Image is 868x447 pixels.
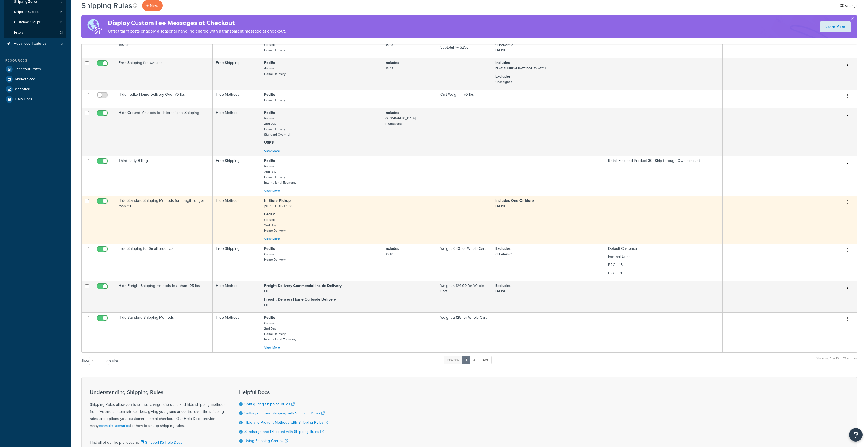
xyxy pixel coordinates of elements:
[264,345,280,350] a: View More
[264,289,269,294] small: LTL
[608,270,719,276] p: PRO - 20
[99,423,130,429] a: example scenarios
[495,66,546,71] small: FLAT SHIPPING RATE FOR SWATCH
[470,356,479,364] a: 2
[264,252,286,262] small: Ground Home Delivery
[4,17,66,27] a: Customer Groups 12
[4,64,66,74] a: Test Your Rates
[108,18,286,27] h4: Display Custom Fee Messages at Checkout
[495,198,534,203] strong: Includes One Or More
[495,74,511,79] strong: Excludes
[115,90,213,108] td: Hide FedEx Home Delivery Over 70 lbs
[264,198,291,203] strong: In-Store Pickup
[264,315,275,320] strong: FedEx
[495,60,510,66] strong: Includes
[495,79,513,84] small: Unassigned
[437,90,492,108] td: Cart Weight > 70 lbs
[213,196,261,244] td: Hide Methods
[264,66,286,76] small: Ground Home Delivery
[495,42,513,53] small: CLEARANCE FREIGHT
[213,90,261,108] td: Hide Methods
[385,60,399,66] strong: Includes
[385,66,393,71] small: US 48
[437,34,492,58] td: Cart Weight < 150 lbs
[440,45,489,50] p: Subtotal >= $250
[14,30,23,35] span: Filters
[81,0,132,11] h1: Shipping Rules
[264,110,275,116] strong: FedEx
[115,244,213,281] td: Free Shipping for Small products
[15,34,19,39] img: tab_domain_overview_orange.svg
[4,74,66,84] li: Marketplace
[264,302,269,307] small: LTL
[437,312,492,352] td: Weight ≥ 125 for Whole Cart
[239,389,328,395] h3: Helpful Docs
[213,34,261,58] td: Free Shipping
[213,244,261,281] td: Free Shipping
[244,420,328,425] a: Hide and Prevent Methods with Shipping Rules
[444,356,463,364] a: Previous
[15,87,30,92] span: Analytics
[264,217,286,233] small: Ground 2nd Day Home Delivery
[244,429,324,435] a: Surcharge and Discount with Shipping Rules
[108,27,286,35] p: Offset tariff costs or apply a seasonal handling charge with a transparent message at checkout.
[61,41,63,46] span: 3
[605,244,723,281] td: Default Customer
[816,355,857,367] div: Showing 1 to 10 of 13 entries
[495,204,508,209] small: FREIGHT
[385,110,399,116] strong: Includes
[60,10,63,14] span: 14
[478,356,492,364] a: Next
[385,42,393,47] small: US 48
[60,35,91,38] div: Keywords by Traffic
[495,246,511,251] strong: Excludes
[264,283,342,289] strong: Freight Delivery Commercial Inside Delivery
[4,7,66,17] a: Shipping Groups 14
[115,156,213,196] td: Third Party Billing
[213,58,261,90] td: Free Shipping
[4,39,66,49] a: Advanced Features 3
[385,116,416,126] small: [GEOGRAPHIC_DATA] International
[4,84,66,94] a: Analytics
[14,10,39,14] span: Shipping Groups
[15,9,27,13] div: v 4.0.25
[385,252,393,257] small: US 48
[849,428,863,442] button: Open Resource Center
[4,17,66,27] li: Customer Groups
[264,296,336,302] strong: Freight Delivery Home Curbside Delivery
[21,35,49,38] div: Domain Overview
[9,9,13,13] img: logo_orange.svg
[115,281,213,312] td: Hide Freight Shipping methods less than 125 lbs
[264,60,275,66] strong: FedEx
[264,321,296,342] small: Ground 2nd Day Home Delivery International Economy
[264,164,296,185] small: Ground 2nd Day Home Delivery International Economy
[264,92,275,97] strong: FedEx
[4,39,66,49] li: Advanced Features
[264,188,280,193] a: View More
[605,156,723,196] td: Retail Finished Product 30- Ship through Own accounts
[54,34,58,39] img: tab_keywords_by_traffic_grey.svg
[264,211,275,217] strong: FedEx
[115,196,213,244] td: Hide Standard Shipping Methods for Length longer than 84"
[264,148,280,153] a: View More
[4,94,66,104] a: Help Docs
[264,140,274,145] strong: USPS
[81,15,108,38] img: duties-banner-06bc72dcb5fe05cb3f9472aba00be2ae8eb53ab6f0d8bb03d382ba314ac3c341.png
[4,28,66,38] li: Filters
[213,281,261,312] td: Hide Methods
[4,58,66,63] div: Resources
[90,389,225,395] h3: Understanding Shipping Rules
[840,2,857,9] a: Settings
[15,97,33,102] span: Help Docs
[264,236,280,241] a: View More
[81,357,118,365] label: Show entries
[462,356,470,364] a: 1
[4,28,66,38] a: Filters 21
[495,252,513,257] small: CLEARANCE
[264,204,293,209] small: [STREET_ADDRESS]
[4,7,66,17] li: Shipping Groups
[213,156,261,196] td: Free Shipping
